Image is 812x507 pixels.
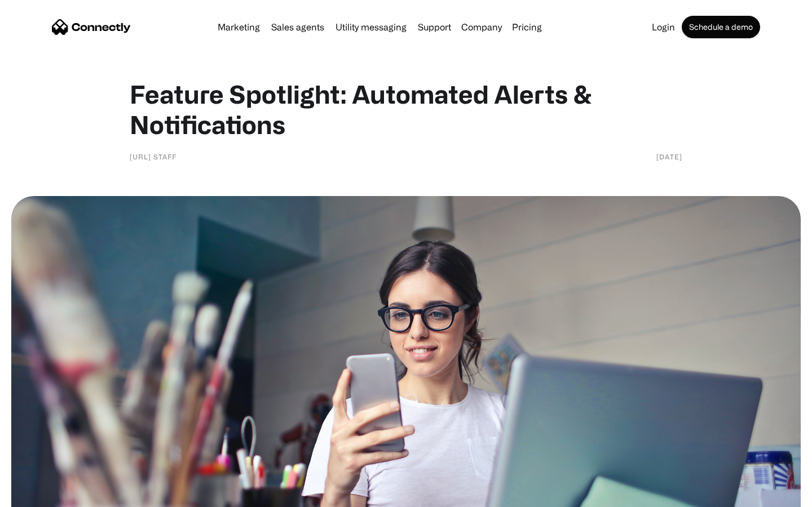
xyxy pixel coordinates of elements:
aside: Language selected: English [11,487,68,503]
div: [URL] staff [130,151,176,162]
a: Pricing [507,23,546,32]
a: Sales agents [267,23,329,32]
a: Login [647,23,679,32]
a: Utility messaging [331,23,411,32]
a: Support [413,23,456,32]
a: Marketing [213,23,264,32]
ul: Language list [23,487,68,503]
h1: Feature Spotlight: Automated Alerts & Notifications [130,79,682,140]
div: Company [461,19,502,35]
div: [DATE] [656,151,682,162]
a: Schedule a demo [682,16,760,38]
